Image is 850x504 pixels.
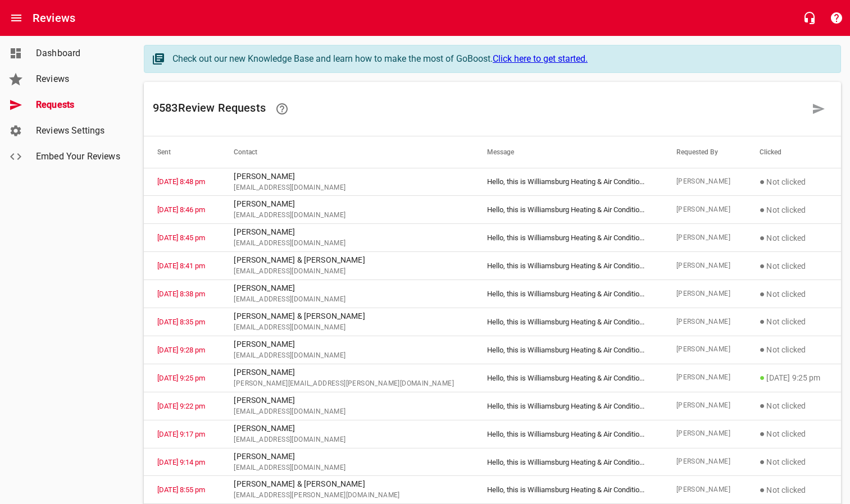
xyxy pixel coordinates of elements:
[805,95,832,122] a: Request a review
[474,364,662,392] td: Hello, this is Williamsburg Heating & Air Conditio ...
[676,456,733,468] span: [PERSON_NAME]
[676,372,733,383] span: [PERSON_NAME]
[760,288,765,299] span: ●
[234,322,460,333] span: [EMAIL_ADDRESS][DOMAIN_NAME]
[760,371,828,384] p: [DATE] 9:25 pm
[676,204,733,216] span: [PERSON_NAME]
[157,262,205,270] a: [DATE] 8:41 pm
[760,259,828,273] p: Not clicked
[760,456,765,467] span: ●
[234,423,460,434] p: [PERSON_NAME]
[760,231,828,245] p: Not clicked
[153,95,805,122] h6: 9583 Review Request s
[157,346,205,354] a: [DATE] 9:28 pm
[760,232,765,243] span: ●
[234,478,460,490] p: [PERSON_NAME] & [PERSON_NAME]
[760,484,765,495] span: ●
[234,338,460,350] p: [PERSON_NAME]
[36,72,121,86] span: Reviews
[234,490,460,501] span: [EMAIL_ADDRESS][PERSON_NAME][DOMAIN_NAME]
[474,280,662,308] td: Hello, this is Williamsburg Heating & Air Conditio ...
[234,406,460,418] span: [EMAIL_ADDRESS][DOMAIN_NAME]
[36,124,121,138] span: Reviews Settings
[234,254,460,266] p: [PERSON_NAME] & [PERSON_NAME]
[823,4,850,31] button: Support Portal
[220,136,474,168] th: Contact
[234,395,460,406] p: [PERSON_NAME]
[760,316,765,327] span: ●
[474,224,662,252] td: Hello, this is Williamsburg Heating & Air Conditio ...
[234,451,460,462] p: [PERSON_NAME]
[676,484,733,496] span: [PERSON_NAME]
[157,177,205,186] a: [DATE] 8:48 pm
[234,462,460,474] span: [EMAIL_ADDRESS][DOMAIN_NAME]
[474,168,662,196] td: Hello, this is Williamsburg Heating & Air Conditio ...
[157,290,205,298] a: [DATE] 8:38 pm
[234,378,460,390] span: [PERSON_NAME][EMAIL_ADDRESS][PERSON_NAME][DOMAIN_NAME]
[676,232,733,244] span: [PERSON_NAME]
[676,288,733,300] span: [PERSON_NAME]
[36,150,121,163] span: Embed Your Reviews
[234,294,460,305] span: [EMAIL_ADDRESS][DOMAIN_NAME]
[234,182,460,194] span: [EMAIL_ADDRESS][DOMAIN_NAME]
[760,287,828,301] p: Not clicked
[234,282,460,294] p: [PERSON_NAME]
[676,344,733,355] span: [PERSON_NAME]
[234,171,460,182] p: [PERSON_NAME]
[676,317,733,328] span: [PERSON_NAME]
[157,402,205,410] a: [DATE] 9:22 pm
[760,175,828,189] p: Not clicked
[746,136,841,168] th: Clicked
[269,95,296,122] a: Learn how requesting reviews can improve your online presence
[157,458,205,466] a: [DATE] 9:14 pm
[474,420,662,448] td: Hello, this is Williamsburg Heating & Air Conditio ...
[157,374,205,382] a: [DATE] 9:25 pm
[760,399,828,413] p: Not clicked
[234,366,460,378] p: [PERSON_NAME]
[474,448,662,476] td: Hello, this is Williamsburg Heating & Air Conditio ...
[234,198,460,210] p: [PERSON_NAME]
[676,260,733,272] span: [PERSON_NAME]
[760,315,828,328] p: Not clicked
[474,308,662,336] td: Hello, this is Williamsburg Heating & Air Conditio ...
[676,400,733,411] span: [PERSON_NAME]
[676,428,733,439] span: [PERSON_NAME]
[36,47,121,60] span: Dashboard
[760,428,765,439] span: ●
[760,260,765,271] span: ●
[493,53,588,64] a: Click here to get started.
[760,203,828,217] p: Not clicked
[157,485,205,494] a: [DATE] 8:55 pm
[157,205,205,214] a: [DATE] 8:46 pm
[760,427,828,441] p: Not clicked
[36,98,121,112] span: Requests
[3,4,30,31] button: Open drawer
[474,136,662,168] th: Message
[234,434,460,446] span: [EMAIL_ADDRESS][DOMAIN_NAME]
[474,336,662,364] td: Hello, this is Williamsburg Heating & Air Conditio ...
[760,344,765,355] span: ●
[760,372,765,383] span: ●
[796,4,823,31] button: Live Chat
[760,204,765,215] span: ●
[663,136,746,168] th: Requested By
[157,233,205,242] a: [DATE] 8:45 pm
[234,238,460,249] span: [EMAIL_ADDRESS][DOMAIN_NAME]
[760,176,765,187] span: ●
[234,310,460,322] p: [PERSON_NAME] & [PERSON_NAME]
[234,210,460,221] span: [EMAIL_ADDRESS][DOMAIN_NAME]
[144,136,220,168] th: Sent
[234,350,460,361] span: [EMAIL_ADDRESS][DOMAIN_NAME]
[157,430,205,438] a: [DATE] 9:17 pm
[474,252,662,280] td: Hello, this is Williamsburg Heating & Air Conditio ...
[760,343,828,356] p: Not clicked
[234,226,460,238] p: [PERSON_NAME]
[760,483,828,497] p: Not clicked
[676,176,733,187] span: [PERSON_NAME]
[760,455,828,469] p: Not clicked
[474,196,662,224] td: Hello, this is Williamsburg Heating & Air Conditio ...
[172,52,829,66] div: Check out our new Knowledge Base and learn how to make the most of GoBoost.
[474,392,662,420] td: Hello, this is Williamsburg Heating & Air Conditio ...
[760,400,765,411] span: ●
[33,9,75,27] h6: Reviews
